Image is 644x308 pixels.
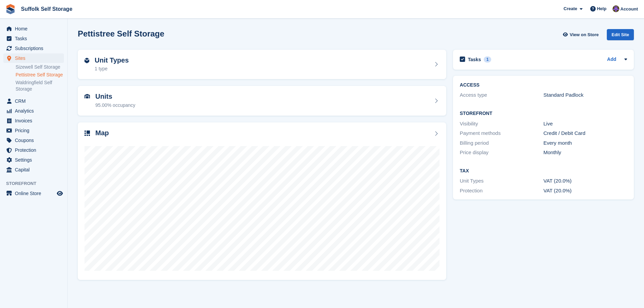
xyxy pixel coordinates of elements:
img: unit-icn-7be61d7bf1b0ce9d3e12c5938cc71ed9869f7b940bace4675aadf7bd6d80202e.svg [85,94,90,99]
a: Preview store [56,189,64,197]
h2: Unit Types [95,56,129,64]
div: Visibility [460,120,543,128]
span: Sites [15,53,55,63]
span: Pricing [15,126,55,135]
span: Account [620,6,638,13]
a: Sizewell Self Storage [16,64,64,70]
div: Price display [460,149,543,157]
a: menu [3,136,64,145]
a: menu [3,116,64,125]
div: Every month [544,139,627,147]
div: Standard Padlock [544,91,627,99]
span: Protection [15,145,55,155]
span: Storefront [6,180,67,187]
a: Map [78,122,446,280]
a: menu [3,145,64,155]
span: View on Store [570,31,599,38]
div: Billing period [460,139,543,147]
h2: Tax [460,168,627,174]
a: Unit Types 1 type [78,50,446,79]
span: Invoices [15,116,55,125]
img: stora-icon-8386f47178a22dfd0bd8f6a31ec36ba5ce8667c1dd55bd0f319d3a0aa187defe.svg [5,4,16,14]
h2: ACCESS [460,82,627,88]
h2: Tasks [468,56,481,63]
span: Analytics [15,106,55,116]
a: Edit Site [607,29,634,43]
div: Credit / Debit Card [544,129,627,137]
span: Coupons [15,136,55,145]
img: map-icn-33ee37083ee616e46c38cad1a60f524a97daa1e2b2c8c0bc3eb3415660979fc1.svg [85,131,90,136]
span: Subscriptions [15,44,55,53]
a: menu [3,34,64,43]
h2: Map [95,129,109,137]
a: menu [3,189,64,198]
div: VAT (20.0%) [544,187,627,195]
div: 1 [484,56,492,63]
img: Emma [613,5,619,12]
a: menu [3,53,64,63]
div: Payment methods [460,129,543,137]
a: View on Store [562,29,601,40]
h2: Pettistree Self Storage [78,29,164,38]
a: menu [3,24,64,33]
div: Unit Types [460,177,543,185]
span: Help [597,5,606,12]
div: 95.00% occupancy [95,102,135,109]
span: Tasks [15,34,55,43]
div: Monthly [544,149,627,157]
h2: Units [95,93,135,100]
a: Waldringfield Self Storage [16,79,64,92]
div: Live [544,120,627,128]
span: Create [564,5,577,12]
img: unit-type-icn-2b2737a686de81e16bb02015468b77c625bbabd49415b5ef34ead5e3b44a266d.svg [85,58,89,63]
a: menu [3,106,64,116]
a: menu [3,165,64,174]
a: Add [607,56,616,64]
h2: Storefront [460,111,627,116]
div: 1 type [95,65,129,72]
a: menu [3,44,64,53]
div: Access type [460,91,543,99]
div: Edit Site [607,29,634,40]
a: menu [3,126,64,135]
a: Suffolk Self Storage [18,3,75,15]
span: Capital [15,165,55,174]
div: VAT (20.0%) [544,177,627,185]
span: Settings [15,155,55,165]
span: Online Store [15,189,55,198]
a: Pettistree Self Storage [16,72,64,78]
a: menu [3,155,64,165]
span: CRM [15,96,55,106]
a: Units 95.00% occupancy [78,86,446,116]
a: menu [3,96,64,106]
div: Protection [460,187,543,195]
span: Home [15,24,55,33]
